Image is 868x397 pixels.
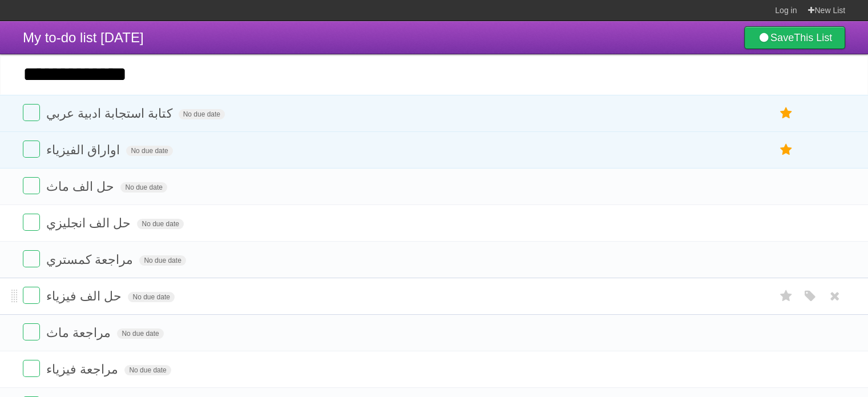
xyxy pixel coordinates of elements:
[794,32,832,43] b: This List
[46,252,136,267] span: مراجعة كمستري
[46,143,123,157] span: اواراق الفيزياء
[46,179,117,194] span: حل الف ماث
[23,360,40,377] label: Done
[46,106,175,121] span: كتابة استجابة ادبية عربي
[744,26,845,49] a: SaveThis List
[23,177,40,194] label: Done
[179,109,225,119] span: No due date
[46,362,121,376] span: مراجعة فيزياء
[46,216,134,230] span: حل الف انجليزي
[23,104,40,121] label: Done
[128,292,174,302] span: No due date
[776,287,797,306] label: Star task
[23,141,40,158] label: Done
[139,255,185,266] span: No due date
[137,219,183,229] span: No due date
[776,141,797,159] label: Star task
[23,323,40,340] label: Done
[126,146,172,156] span: No due date
[46,326,114,340] span: مراجعة ماث
[124,365,171,375] span: No due date
[23,214,40,231] label: Done
[23,287,40,304] label: Done
[23,30,144,45] span: My to-do list [DATE]
[23,250,40,267] label: Done
[776,104,797,123] label: Star task
[120,182,167,193] span: No due date
[46,289,124,303] span: حل الف فيزياء
[117,328,163,339] span: No due date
